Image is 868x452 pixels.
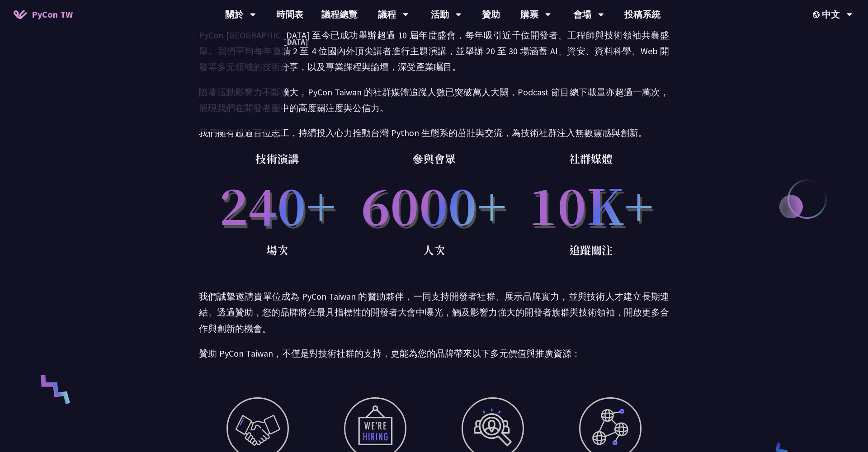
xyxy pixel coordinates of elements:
p: 追蹤關注 [512,241,669,259]
span: PyCon TW [32,8,73,21]
p: 贊助 PyCon Taiwan，不僅是對技術社群的支持，更能為您的品牌帶來以下多元價值與推廣資源： [199,345,669,361]
img: Home icon of PyCon TW 2025 [14,10,27,19]
a: PyCon [GEOGRAPHIC_DATA] [197,31,284,52]
p: PyCon [GEOGRAPHIC_DATA] 至今已成功舉辦超過 10 屆年度盛會，每年吸引近千位開發者、工程師與技術領袖共襄盛舉。我們平均每年邀請 2 至 4 位國內外頂尖講者進行主題演講，... [199,27,669,75]
a: PyCon TW [5,3,82,26]
p: 我們誠摯邀請貴單位成為 PyCon Taiwan 的贊助夥伴，一同支持開發者社群、展示品牌實力，並與技術人才建立長期連結。透過贊助，您的品牌將在最具指標性的開發者大會中曝光，觸及影響力強大的開發... [199,288,669,336]
p: 社群媒體 [512,150,669,168]
p: 隨著活動影響力不斷擴大，PyCon Taiwan 的社群媒體追蹤人數已突破萬人大關，Podcast 節目總下載量亦超過一萬次，展現我們在開發者圈中的高度關注度與公信力。 [199,84,669,116]
p: 我們擁有超過百位志工，持續投入心力推動台灣 Python 生態系的茁壯與交流，為技術社群注入無數靈感與創新。 [199,125,669,141]
p: 場次 [199,241,356,259]
img: Locale Icon [813,11,822,18]
p: 參與會眾 [356,150,513,168]
p: 10K+ [512,168,669,241]
p: 人次 [356,241,513,259]
p: 6000+ [356,168,513,241]
p: 240+ [199,168,356,241]
p: 技術演講 [199,150,356,168]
